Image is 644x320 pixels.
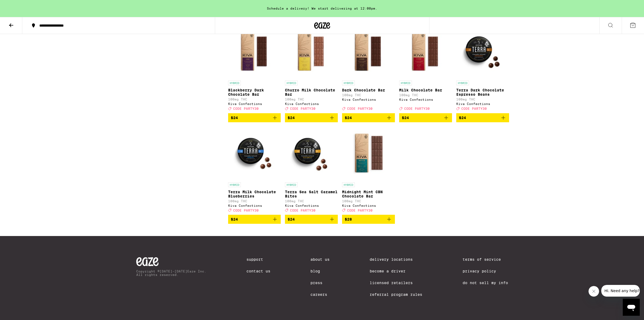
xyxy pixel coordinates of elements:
[342,25,395,113] a: Open page for Dark Chocolate Bar from Kiva Confections
[456,25,509,78] img: Kiva Confections - Terra Dark Chocolate Espresso Beans
[310,269,330,273] a: Blog
[285,190,338,198] p: Terra Sea Salt Caramel Bites
[233,107,259,111] span: CODE PARTY30
[342,88,395,92] p: Dark Chocolate Bar
[228,127,281,180] img: Kiva Confections - Terra Milk Chocolate Blueberries
[342,204,395,207] div: Kiva Confections
[285,113,338,122] button: Add to bag
[399,25,452,78] img: Kiva Confections - Milk Chocolate Bar
[342,127,395,215] a: Open page for Midnight Mint CBN Chocolate Bar from Kiva Confections
[601,285,640,297] iframe: Message from company
[459,116,466,120] span: $24
[228,204,281,207] div: Kiva Confections
[456,98,509,101] p: 100mg THC
[399,25,452,113] a: Open page for Milk Chocolate Bar from Kiva Confections
[345,116,352,120] span: $24
[342,215,395,224] button: Add to bag
[228,182,241,187] p: HYBRID
[456,88,509,96] p: Terra Dark Chocolate Espresso Beans
[399,93,452,97] p: 100mg THC
[345,217,352,221] span: $28
[402,116,409,120] span: $24
[370,257,422,262] a: Delivery Locations
[228,215,281,224] button: Add to bag
[285,25,338,113] a: Open page for Churro Milk Chocolate Bar from Kiva Confections
[288,217,295,221] span: $24
[228,113,281,122] button: Add to bag
[285,25,338,78] img: Kiva Confections - Churro Milk Chocolate Bar
[246,269,270,273] a: Contact Us
[456,81,469,85] p: HYBRID
[463,281,508,285] a: Do Not Sell My Info
[285,98,338,101] p: 100mg THC
[285,102,338,106] div: Kiva Confections
[399,98,452,101] div: Kiva Confections
[228,102,281,106] div: Kiva Confections
[342,199,395,203] p: 100mg THC
[290,209,315,212] span: CODE PARTY30
[456,113,509,122] button: Add to bag
[246,257,270,262] a: Support
[136,270,206,276] p: Copyright © [DATE]-[DATE] Eaze Inc. All rights reserved.
[461,107,487,111] span: CODE PARTY30
[285,199,338,203] p: 100mg THC
[588,286,599,297] iframe: Close message
[228,88,281,96] p: Blackberry Dark Chocolate Bar
[285,182,298,187] p: HYBRID
[623,299,640,316] iframe: Button to launch messaging window
[290,107,315,111] span: CODE PARTY30
[342,182,355,187] p: HYBRID
[342,127,395,180] img: Kiva Confections - Midnight Mint CBN Chocolate Bar
[231,116,238,120] span: $24
[399,88,452,92] p: Milk Chocolate Bar
[342,98,395,101] div: Kiva Confections
[370,292,422,297] a: Referral Program Rules
[288,116,295,120] span: $24
[404,107,430,111] span: CODE PARTY30
[399,113,452,122] button: Add to bag
[285,204,338,207] div: Kiva Confections
[285,215,338,224] button: Add to bag
[342,190,395,198] p: Midnight Mint CBN Chocolate Bar
[228,190,281,198] p: Terra Milk Chocolate Blueberries
[228,98,281,101] p: 100mg THC
[456,102,509,106] div: Kiva Confections
[399,81,412,85] p: HYBRID
[228,25,281,78] img: Kiva Confections - Blackberry Dark Chocolate Bar
[228,199,281,203] p: 100mg THC
[342,113,395,122] button: Add to bag
[370,269,422,273] a: Become a Driver
[310,292,330,297] a: Careers
[342,25,395,78] img: Kiva Confections - Dark Chocolate Bar
[456,25,509,113] a: Open page for Terra Dark Chocolate Espresso Beans from Kiva Confections
[228,81,241,85] p: HYBRID
[228,127,281,215] a: Open page for Terra Milk Chocolate Blueberries from Kiva Confections
[285,127,338,180] img: Kiva Confections - Terra Sea Salt Caramel Bites
[285,127,338,215] a: Open page for Terra Sea Salt Caramel Bites from Kiva Confections
[231,217,238,221] span: $24
[228,25,281,113] a: Open page for Blackberry Dark Chocolate Bar from Kiva Confections
[370,281,422,285] a: Licensed Retailers
[347,107,373,111] span: CODE PARTY30
[310,281,330,285] a: Press
[463,257,508,262] a: Terms of Service
[310,257,330,262] a: About Us
[342,93,395,97] p: 100mg THC
[347,209,373,212] span: CODE PARTY30
[233,209,259,212] span: CODE PARTY30
[285,81,298,85] p: HYBRID
[463,269,508,273] a: Privacy Policy
[342,81,355,85] p: HYBRID
[285,88,338,96] p: Churro Milk Chocolate Bar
